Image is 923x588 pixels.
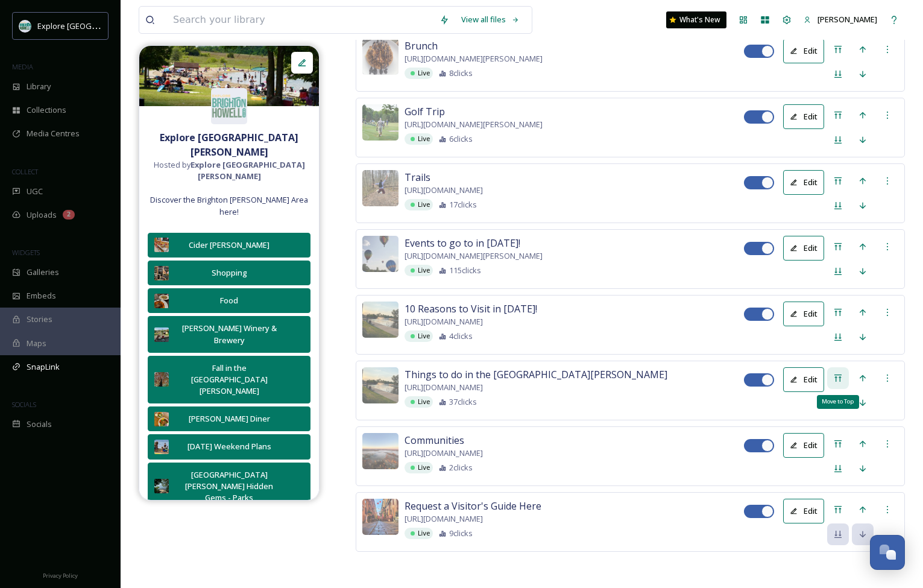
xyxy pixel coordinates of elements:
img: b4cd52ce-8ae0-4a79-861e-c918f54e3e19.jpg [154,238,169,252]
span: [URL][DOMAIN_NAME][PERSON_NAME] [405,119,543,130]
span: 4 clicks [449,330,473,342]
span: Explore [GEOGRAPHIC_DATA][PERSON_NAME] [37,20,203,31]
img: 4472244f-5787-4127-9299-69d351347d0c.jpg [154,266,169,280]
img: %2540engineeringmotherhood%25201.png [362,367,398,403]
a: [PERSON_NAME] [798,8,883,31]
div: Food [175,295,283,306]
span: Stories [27,314,52,325]
span: Events to go to in [DATE]! [405,236,520,250]
span: Privacy Policy [43,572,78,580]
strong: Explore [GEOGRAPHIC_DATA][PERSON_NAME] [160,131,298,159]
span: Media Centres [27,128,80,139]
div: Move to Top [817,395,859,408]
span: Brunch [405,39,438,53]
div: [PERSON_NAME] Diner [175,413,283,425]
div: [PERSON_NAME] Winery & Brewery [175,323,283,346]
a: What's New [666,11,726,28]
div: Live [405,199,433,210]
div: Live [405,528,433,539]
span: [URL][DOMAIN_NAME] [405,316,483,327]
strong: Explore [GEOGRAPHIC_DATA][PERSON_NAME] [191,159,305,182]
div: Live [405,330,433,342]
span: COLLECT [12,167,38,176]
button: Open Chat [870,535,905,570]
img: %2540strutzballooning%25201.jpg [362,433,398,469]
span: 115 clicks [449,265,481,276]
div: Live [405,462,433,473]
button: Edit [783,104,824,129]
span: WIDGETS [12,248,40,257]
img: 51a3dc1b-6c53-48e0-945c-dec546612afd.jpg [362,104,398,141]
span: Embeds [27,290,56,302]
img: 6750f976-501e-4164-8f9c-454ca00ae962.jpg [154,327,169,342]
span: 8 clicks [449,68,473,79]
img: 1a36001f-5522-4d48-a417-bd9d475dc4a5.jpg [154,479,169,493]
button: [DATE] Weekend Plans [148,434,310,459]
span: Golf Trip [405,104,445,119]
span: Uploads [27,209,57,221]
span: SnapLink [27,361,60,373]
button: [PERSON_NAME] Diner [148,406,310,431]
span: [URL][DOMAIN_NAME] [405,382,483,393]
button: Food [148,288,310,313]
div: 2 [63,210,75,220]
span: Things to do in the [GEOGRAPHIC_DATA][PERSON_NAME] [405,367,667,382]
span: MEDIA [12,62,33,71]
button: Edit [783,170,824,195]
span: [URL][DOMAIN_NAME] [405,185,483,196]
img: 67e7af72-b6c8-455a-acf8-98e6fe1b68aa.avif [19,20,31,32]
div: Cider [PERSON_NAME] [175,239,283,251]
div: Live [405,68,433,79]
img: b0cd405e-7f74-4e8b-9168-11b55a7abbd4.jpg [362,39,398,75]
button: Edit [783,499,824,523]
button: Edit [783,367,824,392]
div: [GEOGRAPHIC_DATA][PERSON_NAME] Hidden Gems - Parks [175,469,283,504]
img: AADEB289-64A1-4D42-9568-175DB3FBE7D6.jpeg [362,499,398,535]
span: Request a Visitor's Guide Here [405,499,541,513]
a: View all files [455,8,526,31]
div: Shopping [175,267,283,279]
img: a907dd05-998d-449d-b569-158b425e8aca.jpg [154,294,169,308]
div: Fall in the [GEOGRAPHIC_DATA][PERSON_NAME] [175,362,283,397]
span: Communities [405,433,464,447]
span: Galleries [27,267,59,278]
span: [URL][DOMAIN_NAME][PERSON_NAME] [405,53,543,65]
span: [URL][DOMAIN_NAME] [405,513,483,525]
span: UGC [27,186,43,197]
span: 37 clicks [449,396,477,408]
span: Hosted by [145,159,313,182]
span: Socials [27,419,52,430]
button: Fall in the [GEOGRAPHIC_DATA][PERSON_NAME] [148,356,310,404]
span: [URL][DOMAIN_NAME][PERSON_NAME] [405,250,543,262]
span: 9 clicks [449,528,473,539]
a: Privacy Policy [43,567,78,582]
button: Edit [783,39,824,63]
img: 67e7af72-b6c8-455a-acf8-98e6fe1b68aa.avif [211,88,247,124]
span: [PERSON_NAME] [817,14,877,25]
span: 10 Reasons to Visit in [DATE]! [405,302,537,316]
button: Edit [783,302,824,326]
img: %2540engineeringmotherhood%25201.png [362,302,398,338]
span: 6 clicks [449,133,473,145]
img: ba2e88b1-b1fd-4f6a-a5f5-720137f60cca.jpg [154,440,169,454]
span: Discover the Brighton [PERSON_NAME] Area here! [145,194,313,217]
img: cb6c9135-67c4-4434-a57e-82c280aac642.jpg [139,46,319,106]
img: b3825d3b-9ea6-4566-b110-bee1711e137d.jpg [154,412,169,426]
button: [PERSON_NAME] Winery & Brewery [148,316,310,352]
button: Shopping [148,261,310,285]
div: Live [405,265,433,276]
div: [DATE] Weekend Plans [175,441,283,452]
button: Cider [PERSON_NAME] [148,233,310,258]
input: Search your library [167,7,433,33]
span: Library [27,81,51,92]
img: b77f83d9-18a0-420d-8912-733629e4e1b7.jpg [154,372,169,387]
span: Collections [27,104,66,116]
button: [GEOGRAPHIC_DATA][PERSON_NAME] Hidden Gems - Parks [148,463,310,511]
button: Edit [783,433,824,458]
div: Live [405,396,433,408]
span: Maps [27,338,46,349]
img: %2540pei.design%25204.jpg [362,236,398,272]
span: 17 clicks [449,199,477,210]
